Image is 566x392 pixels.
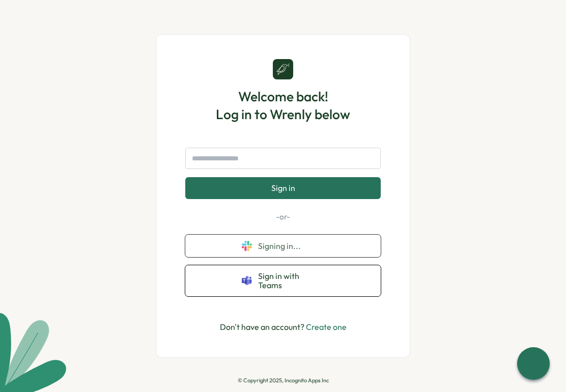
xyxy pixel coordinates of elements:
p: Don't have an account? [220,321,347,333]
span: Sign in [271,183,295,192]
h1: Welcome back! Log in to Wrenly below [216,88,350,123]
p: -or- [185,211,381,222]
a: Create one [306,322,347,332]
p: © Copyright 2025, Incognito Apps Inc [238,377,329,384]
button: Signing in... [185,235,381,257]
button: Sign in with Teams [185,265,381,296]
button: Sign in [185,177,381,199]
span: Sign in with Teams [258,271,324,290]
span: Signing in... [258,241,324,250]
